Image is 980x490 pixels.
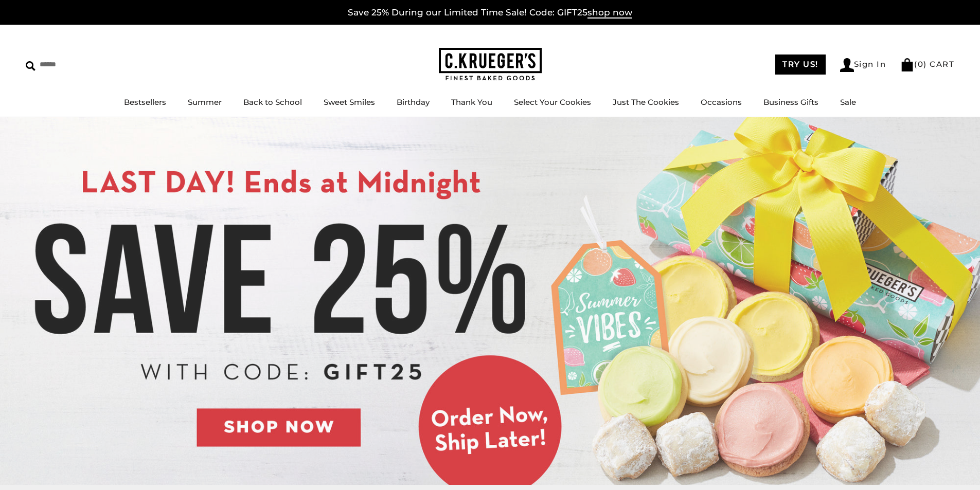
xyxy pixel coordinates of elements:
a: (0) CART [900,59,954,69]
a: Sweet Smiles [324,97,375,107]
a: Just The Cookies [613,97,679,107]
a: Business Gifts [763,97,818,107]
span: 0 [918,59,924,69]
img: Account [840,58,854,72]
a: Bestsellers [124,97,166,107]
a: Birthday [397,97,430,107]
span: shop now [587,7,632,19]
img: Bag [900,58,914,71]
a: Sign In [840,58,886,72]
a: Thank You [451,97,492,107]
a: Summer [188,97,222,107]
input: Search [26,57,148,72]
a: Back to School [243,97,302,107]
a: Occasions [701,97,742,107]
a: Select Your Cookies [514,97,591,107]
a: TRY US! [775,55,826,75]
a: Save 25% During our Limited Time Sale! Code: GIFT25shop now [348,7,632,19]
img: Search [26,61,35,71]
a: Sale [840,97,856,107]
img: C.KRUEGER'S [439,48,542,81]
